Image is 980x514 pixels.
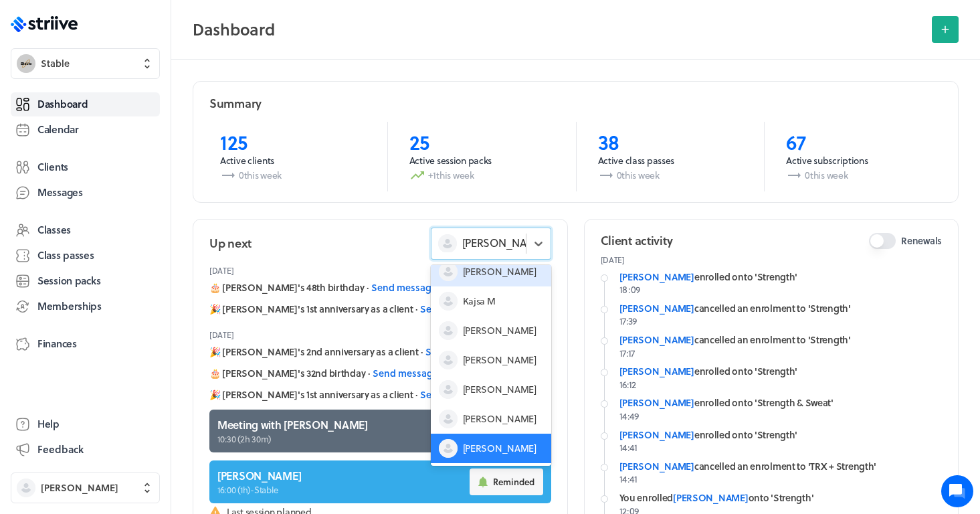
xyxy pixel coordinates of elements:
span: Classes [37,223,71,237]
a: Help [11,412,160,436]
div: enrolled onto 'Strength' [619,428,943,442]
p: Active class passes [598,154,743,167]
p: Active clients [220,154,366,167]
div: enrolled onto 'Strength' [619,365,943,378]
img: Stable [17,54,35,73]
button: New conversation [21,156,247,183]
div: 🎉 [PERSON_NAME]'s 1st anniversary as a client [209,303,551,316]
a: 38Active class passes0this week [576,122,765,191]
p: [DATE] [601,254,943,265]
a: [PERSON_NAME] [619,459,694,473]
span: [PERSON_NAME] [463,353,536,367]
a: [PERSON_NAME] [619,428,694,442]
span: Messages [37,185,83,199]
p: 14:49 [619,410,943,423]
span: [PERSON_NAME] [463,265,536,278]
button: Reminded [470,468,543,495]
span: · [415,303,417,316]
a: Session packs [11,269,160,293]
div: cancelled an enrolment to 'Strength' [619,333,943,347]
a: Messages [11,181,160,205]
div: You enrolled onto 'Strength' [619,491,943,505]
a: [PERSON_NAME] [619,301,694,315]
button: Send message [371,281,437,294]
span: Help [37,417,60,431]
button: Feedback [11,438,160,462]
p: 67 [786,130,931,154]
span: [PERSON_NAME] [463,412,536,426]
h2: Up next [209,235,252,252]
p: Active subscriptions [786,154,931,167]
span: · [415,388,417,402]
a: Dashboard [11,92,160,116]
span: Finances [37,337,77,351]
span: [PERSON_NAME] [463,324,536,337]
span: Dashboard [37,97,88,111]
input: Search articles [39,230,239,257]
button: Send message [420,303,486,316]
h2: Summary [209,95,262,112]
a: [PERSON_NAME] [619,364,694,378]
a: Classes [11,218,160,242]
p: 17:39 [619,315,943,328]
p: Find an answer quickly [18,208,250,224]
a: [PERSON_NAME] [619,333,694,347]
a: Finances [11,332,160,356]
span: Memberships [37,299,102,313]
span: [PERSON_NAME] [463,383,536,396]
span: Stable [41,57,70,70]
header: [DATE] [209,324,551,345]
p: 0 this week [220,167,366,183]
a: [PERSON_NAME] [673,491,748,505]
div: enrolled onto 'Strength' [619,270,943,284]
p: 14:41 [619,473,943,486]
p: 0 this week [786,167,931,183]
span: · [367,281,369,294]
span: Clients [37,160,68,174]
button: Renewals [869,233,896,249]
p: 16:12 [619,378,943,392]
a: [PERSON_NAME] [619,270,694,284]
span: [PERSON_NAME] [41,481,118,495]
div: 🎉 [PERSON_NAME]'s 2nd anniversary as a client [209,345,551,359]
button: StableStable [11,48,160,79]
button: Send message [420,388,486,402]
header: [DATE] [209,260,551,281]
h2: Dashboard [193,16,924,43]
p: 17:17 [619,347,943,360]
p: 125 [220,130,366,154]
h2: Client activity [601,232,673,249]
div: 🎉 [PERSON_NAME]'s 1st anniversary as a client [209,388,551,402]
span: · [368,367,370,380]
h1: Hi [PERSON_NAME] [20,65,248,86]
a: Calendar [11,118,160,142]
span: New conversation [86,164,161,175]
a: Memberships [11,294,160,319]
span: Session packs [37,274,100,288]
p: 0 this week [598,167,743,183]
span: Reminded [493,476,534,488]
span: [PERSON_NAME] [463,442,536,455]
span: Class passes [37,248,94,262]
button: [PERSON_NAME] [11,473,160,503]
span: [PERSON_NAME] [462,236,545,250]
button: Send message [425,345,491,359]
span: · [421,345,423,359]
div: enrolled onto 'Strength & Sweat' [619,396,943,410]
p: 38 [598,130,743,154]
span: Calendar [37,122,79,137]
div: cancelled an enrolment to 'Strength' [619,302,943,315]
span: Feedback [37,442,84,456]
a: Class passes [11,244,160,268]
a: 125Active clients0this week [199,122,387,191]
a: 67Active subscriptions0this week [764,122,953,191]
p: 14:41 [619,441,943,454]
p: +1 this week [409,167,555,183]
p: Active session packs [409,154,555,167]
button: Send message [373,367,438,380]
p: 18:09 [619,283,943,296]
div: cancelled an enrolment to 'TRX + Strength' [619,460,943,473]
div: 🎂 [PERSON_NAME]'s 48th birthday [209,281,551,294]
span: Kajsa M [463,294,496,308]
h2: We're here to help. Ask us anything! [20,89,248,132]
